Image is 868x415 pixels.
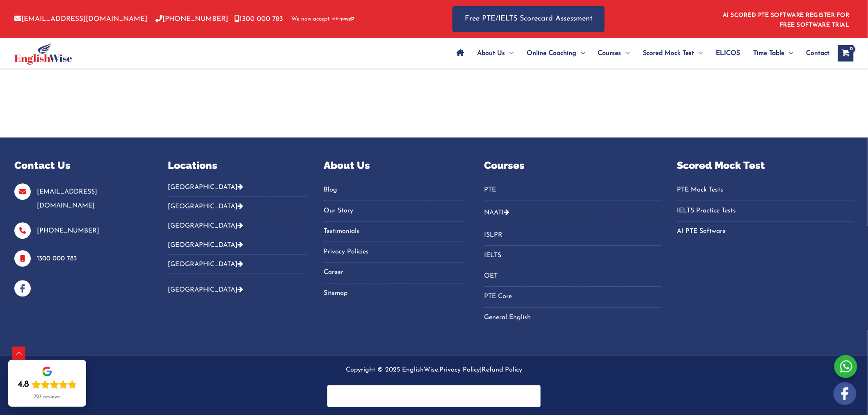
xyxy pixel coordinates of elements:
[643,39,694,68] span: Scored Mock Test
[621,39,630,68] span: Menu Toggle
[34,394,61,400] div: 727 reviews
[14,158,147,173] p: Contact Us
[484,183,660,197] a: PTE
[168,280,307,299] button: [GEOGRAPHIC_DATA]
[484,311,660,324] a: General English
[324,158,464,173] p: About Us
[18,379,77,390] div: Rating: 4.8 out of 5
[754,39,785,68] span: Time Table
[336,391,532,398] iframe: PayPal Message 2
[723,12,850,28] a: AI SCORED PTE SOFTWARE REGISTER FOR FREE SOFTWARE TRIAL
[677,183,854,197] a: PTE Mock Tests
[234,16,283,23] a: 1300 000 783
[477,39,505,68] span: About Us
[484,158,660,173] p: Courses
[450,39,830,68] nav: Site Navigation: Main Menu
[484,183,660,201] nav: Menu
[716,39,740,68] span: ELICOS
[484,269,660,283] a: OET
[484,249,660,262] a: IELTS
[168,261,243,268] a: [GEOGRAPHIC_DATA]
[14,158,147,296] aside: Footer Widget 1
[484,228,660,242] a: ISLPR
[677,158,854,173] p: Scored Mock Test
[291,15,329,23] span: We now accept
[168,158,307,306] aside: Footer Widget 2
[598,39,621,68] span: Courses
[324,245,464,259] a: Privacy Policies
[14,42,72,65] img: cropped-ew-logo
[37,189,97,209] a: [EMAIL_ADDRESS][DOMAIN_NAME]
[484,228,660,324] nav: Menu
[576,39,585,68] span: Menu Toggle
[677,204,854,218] a: IELTS Practice Tests
[14,363,854,377] p: Copyright © 2025 EnglishWise. |
[168,235,307,255] button: [GEOGRAPHIC_DATA]
[747,39,800,68] a: Time TableMenu Toggle
[324,183,464,300] nav: Menu
[505,39,514,68] span: Menu Toggle
[484,290,660,303] a: PTE Core
[168,197,307,216] button: [GEOGRAPHIC_DATA]
[718,6,854,32] aside: Header Widget 1
[168,216,307,235] button: [GEOGRAPHIC_DATA]
[14,16,147,23] a: [EMAIL_ADDRESS][DOMAIN_NAME]
[14,280,31,296] img: facebook-blue-icons.png
[168,158,307,173] p: Locations
[677,183,854,238] nav: Menu
[168,255,307,274] button: [GEOGRAPHIC_DATA]
[806,39,830,68] span: Contact
[471,39,520,68] a: About UsMenu Toggle
[168,183,307,197] button: [GEOGRAPHIC_DATA]
[800,39,830,68] a: Contact
[37,255,77,262] a: 1300 000 783
[592,39,637,68] a: CoursesMenu Toggle
[324,183,464,197] a: Blog
[18,379,29,390] div: 4.8
[484,203,660,222] button: NAATI
[37,228,99,234] a: [PHONE_NUMBER]
[324,287,464,300] a: Sitemap
[482,367,522,373] a: Refund Policy
[452,6,605,32] a: Free PTE/IELTS Scorecard Assessment
[527,39,576,68] span: Online Coaching
[332,17,354,21] img: Afterpay-Logo
[324,225,464,238] a: Testimonials
[520,39,592,68] a: Online CoachingMenu Toggle
[677,225,854,238] a: AI PTE Software
[324,204,464,218] a: Our Story
[484,158,660,335] aside: Footer Widget 4
[324,266,464,279] a: Career
[155,16,228,23] a: [PHONE_NUMBER]
[324,158,464,310] aside: Footer Widget 3
[834,382,857,405] img: white-facebook.png
[785,39,793,68] span: Menu Toggle
[439,367,480,373] a: Privacy Policy
[694,39,703,68] span: Menu Toggle
[710,39,747,68] a: ELICOS
[484,210,504,216] a: NAATI
[637,39,710,68] a: Scored Mock TestMenu Toggle
[838,45,854,62] a: View Shopping Cart, empty
[168,287,243,293] a: [GEOGRAPHIC_DATA]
